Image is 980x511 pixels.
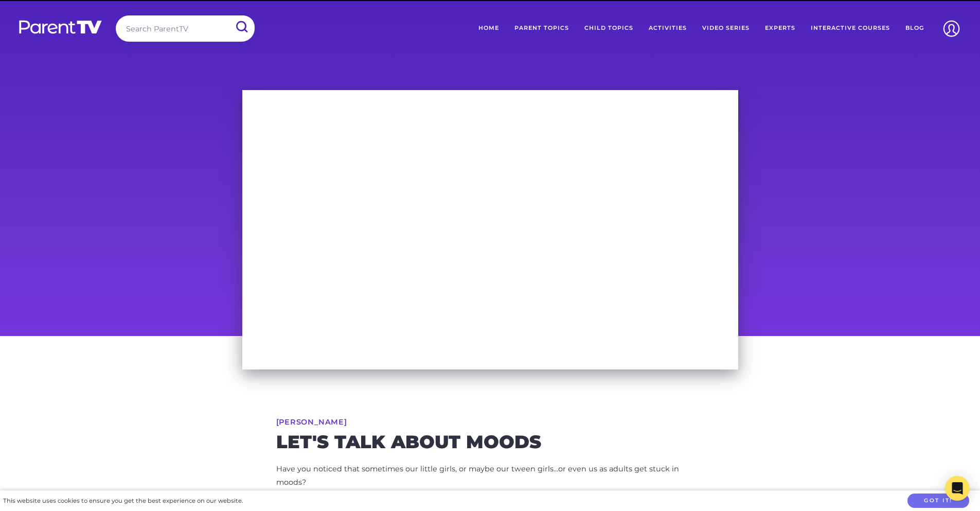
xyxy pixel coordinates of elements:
h2: Let's talk about moods [276,434,704,450]
a: Home [471,15,507,41]
a: Activities [641,15,694,41]
p: Have you noticed that sometimes our little girls, or maybe our tween girls…or even us as adults g... [276,463,704,489]
input: Search ParentTV [116,15,255,42]
a: [PERSON_NAME] [276,418,347,426]
div: Open Intercom Messenger [945,476,970,501]
div: This website uses cookies to ensure you get the best experience on our website. [3,496,243,506]
a: Interactive Courses [803,15,898,41]
a: Experts [757,15,803,41]
img: parenttv-logo-white.4c85aaf.svg [18,20,103,34]
a: Video Series [694,15,757,41]
button: Got it! [907,494,969,508]
img: Account [938,15,965,42]
a: Parent Topics [507,15,577,41]
input: Submit [228,15,255,39]
a: Child Topics [577,15,641,41]
a: Blog [898,15,932,41]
